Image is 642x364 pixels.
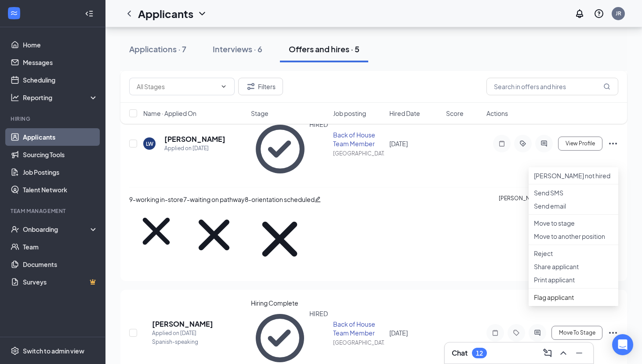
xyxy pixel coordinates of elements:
svg: CheckmarkCircle [251,120,309,178]
h1: Applicants [138,6,193,21]
svg: Analysis [11,93,19,102]
svg: Notifications [574,8,585,19]
svg: Collapse [85,9,94,18]
input: Search in offers and hires [486,78,618,95]
div: Applied on [DATE] [164,144,225,153]
div: Reporting [23,93,98,102]
svg: ActiveTag [518,140,528,147]
span: Hired Date [389,109,420,118]
span: Move To Stage [559,330,595,336]
svg: ActiveChat [539,140,549,147]
svg: ChevronDown [220,83,227,90]
svg: Ellipses [608,328,618,338]
svg: UserCheck [11,225,19,234]
svg: Cross [183,204,245,266]
button: View Profile [558,137,602,151]
a: Messages [23,54,98,71]
div: LW [146,140,153,148]
div: Applied on [DATE] [152,329,213,338]
a: Scheduling [23,71,98,89]
span: Name · Applied On [143,109,196,118]
div: Team Management [11,207,96,215]
span: [DATE] [389,140,408,148]
span: Actions [486,109,508,118]
div: Applications · 7 [129,43,186,54]
span: 9-working in-store [129,195,183,203]
span: View Profile [566,141,595,147]
h5: [PERSON_NAME] [152,319,213,329]
div: [GEOGRAPHIC_DATA] [333,150,384,157]
svg: QuestionInfo [594,8,604,19]
svg: ComposeMessage [542,348,553,358]
svg: ChevronLeft [124,8,134,19]
svg: Tag [511,329,522,336]
svg: Cross [245,204,315,274]
div: Back of House Team Member [333,130,384,148]
input: All Stages [137,82,217,91]
svg: Cross [129,204,183,258]
button: Minimize [572,346,586,360]
div: Hiring Complete [251,299,328,307]
a: Documents [23,256,98,273]
svg: WorkstreamLogo [10,9,18,18]
a: Talent Network [23,181,98,198]
a: Sourcing Tools [23,146,98,163]
button: Move To Stage [551,326,602,340]
svg: Ellipses [608,138,618,149]
div: Open Intercom Messenger [612,334,633,355]
div: HIRED [309,120,328,178]
span: 7-waiting on pathway [183,195,245,203]
button: ChevronUp [556,346,570,360]
a: Team [23,238,98,256]
a: Job Postings [23,163,98,181]
svg: MagnifyingGlass [603,83,610,90]
div: 12 [476,350,483,357]
div: Back of House Team Member [333,320,384,337]
div: JR [616,10,621,17]
div: Spanish-speaking [152,338,213,346]
svg: ChevronDown [197,8,207,19]
div: Onboarding [23,225,91,234]
a: SurveysCrown [23,273,98,291]
span: Job posting [333,109,366,118]
svg: Note [490,329,501,336]
span: edit [315,196,321,202]
span: Score [446,109,464,118]
svg: Filter [246,81,256,92]
div: Hiring [11,115,96,123]
h3: Chat [452,348,468,358]
div: Offers and hires · 5 [289,43,359,54]
button: ComposeMessage [540,346,555,360]
svg: Settings [11,346,19,355]
div: Switch to admin view [23,346,84,355]
svg: ActiveChat [532,329,543,336]
a: Home [23,36,98,54]
p: [PERSON_NAME] has applied more than . [499,195,618,274]
span: [DATE] [389,329,408,337]
span: Stage [251,109,268,118]
div: Interviews · 6 [213,43,262,54]
svg: ChevronUp [558,348,569,358]
button: Filter Filters [238,78,283,95]
a: Applicants [23,128,98,146]
h5: [PERSON_NAME] [164,134,225,144]
div: [GEOGRAPHIC_DATA] [333,339,384,346]
svg: Minimize [574,348,584,358]
span: 8-orientation scheduled [245,195,315,203]
svg: Note [497,140,507,147]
